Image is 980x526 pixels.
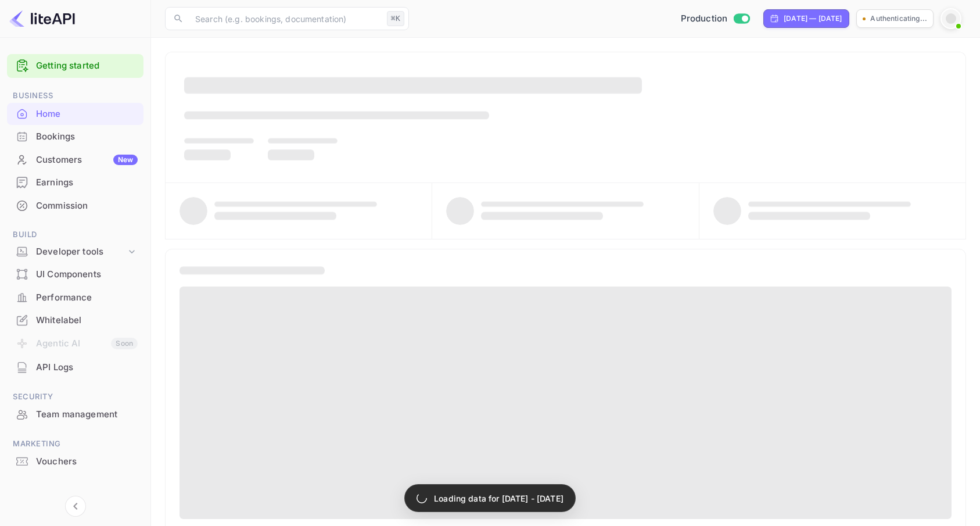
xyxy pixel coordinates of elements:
[7,356,143,379] div: API Logs
[7,263,143,285] a: UI Components
[7,403,143,426] div: Team management
[7,287,143,309] div: Performance
[36,361,138,374] div: API Logs
[36,176,138,189] div: Earnings
[7,263,143,286] div: UI Components
[387,11,404,26] div: ⌘K
[7,438,143,450] span: Marketing
[7,149,143,171] div: CustomersNew
[65,496,86,517] button: Collapse navigation
[7,450,143,473] div: Vouchers
[36,268,138,281] div: UI Components
[681,12,728,26] span: Production
[434,492,563,504] p: Loading data for [DATE] - [DATE]
[36,59,138,73] a: Getting started
[7,103,143,126] div: Home
[7,450,143,472] a: Vouchers
[7,228,143,241] span: Build
[36,245,126,259] div: Developer tools
[763,9,849,28] div: Click to change the date range period
[7,126,143,147] a: Bookings
[188,7,382,30] input: Search (e.g. bookings, documentation)
[9,9,75,28] img: LiteAPI logo
[7,287,143,308] a: Performance
[7,195,143,216] a: Commission
[113,155,138,165] div: New
[7,149,143,170] a: CustomersNew
[784,13,842,24] div: [DATE] — [DATE]
[7,126,143,148] div: Bookings
[36,291,138,305] div: Performance
[36,153,138,167] div: Customers
[7,403,143,425] a: Team management
[7,356,143,378] a: API Logs
[7,309,143,332] div: Whitelabel
[7,90,143,102] span: Business
[7,54,143,78] div: Getting started
[36,199,138,213] div: Commission
[7,171,143,193] a: Earnings
[36,314,138,327] div: Whitelabel
[36,408,138,421] div: Team management
[7,195,143,217] div: Commission
[7,242,143,262] div: Developer tools
[7,171,143,194] div: Earnings
[7,391,143,403] span: Security
[36,455,138,468] div: Vouchers
[36,108,138,121] div: Home
[870,13,927,24] p: Authenticating...
[676,12,755,26] div: Switch to Sandbox mode
[36,130,138,144] div: Bookings
[7,103,143,124] a: Home
[7,309,143,331] a: Whitelabel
